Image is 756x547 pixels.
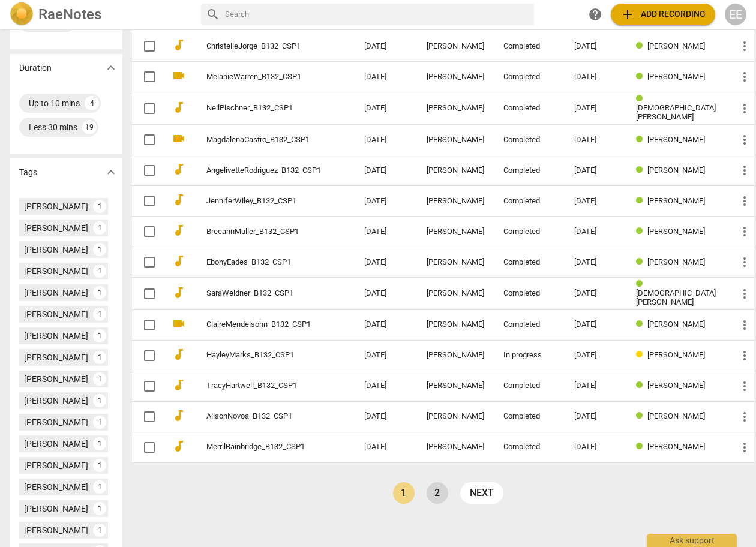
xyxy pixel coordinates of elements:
[355,309,417,340] td: [DATE]
[172,285,186,300] span: audiotrack
[503,320,555,329] div: Completed
[355,155,417,186] td: [DATE]
[503,73,555,82] div: Completed
[206,7,220,22] span: search
[574,381,617,390] div: [DATE]
[172,131,186,146] span: videocam
[427,482,448,504] a: Page 2
[24,438,88,450] div: [PERSON_NAME]
[427,351,484,360] div: [PERSON_NAME]
[636,72,647,81] span: Review status: completed
[647,381,705,390] span: [PERSON_NAME]
[427,227,484,236] div: [PERSON_NAME]
[503,289,555,298] div: Completed
[427,443,484,452] div: [PERSON_NAME]
[574,227,617,236] div: [DATE]
[647,166,705,175] span: [PERSON_NAME]
[355,278,417,310] td: [DATE]
[29,97,80,109] div: Up to 10 mins
[636,94,647,103] span: Review status: completed
[19,166,37,179] p: Tags
[172,439,186,453] span: audiotrack
[206,104,321,113] a: NeilPischner_B132_CSP1
[206,166,321,175] a: AngelivetteRodriguez_B132_CSP1
[636,350,647,359] span: Review status: in progress
[225,5,529,24] input: Search
[503,412,555,421] div: Completed
[427,42,484,51] div: [PERSON_NAME]
[636,381,647,390] span: Review status: completed
[104,61,118,75] span: expand_more
[620,7,635,22] span: add
[737,440,752,455] span: more_vert
[355,247,417,278] td: [DATE]
[574,104,617,113] div: [DATE]
[647,320,705,329] span: [PERSON_NAME]
[24,287,88,299] div: [PERSON_NAME]
[725,4,746,25] div: EE
[93,329,106,342] div: 1
[503,136,555,145] div: Completed
[611,4,715,25] button: Upload
[172,317,186,331] span: videocam
[636,227,647,236] span: Review status: completed
[737,70,752,84] span: more_vert
[93,416,106,429] div: 1
[647,227,705,236] span: [PERSON_NAME]
[24,373,88,385] div: [PERSON_NAME]
[636,288,716,306] span: [DEMOGRAPHIC_DATA][PERSON_NAME]
[102,163,120,181] button: Show more
[427,412,484,421] div: [PERSON_NAME]
[85,96,99,110] div: 4
[647,442,705,451] span: [PERSON_NAME]
[24,459,88,471] div: [PERSON_NAME]
[93,394,106,407] div: 1
[172,68,186,83] span: videocam
[588,7,602,22] span: help
[24,416,88,428] div: [PERSON_NAME]
[172,223,186,238] span: audiotrack
[206,381,321,390] a: TracyHartwell_B132_CSP1
[737,318,752,332] span: more_vert
[503,227,555,236] div: Completed
[503,443,555,452] div: Completed
[737,287,752,301] span: more_vert
[737,39,752,53] span: more_vert
[647,350,705,359] span: [PERSON_NAME]
[737,133,752,147] span: more_vert
[647,411,705,420] span: [PERSON_NAME]
[647,41,705,50] span: [PERSON_NAME]
[172,378,186,392] span: audiotrack
[636,279,647,288] span: Review status: completed
[93,200,106,213] div: 1
[427,289,484,298] div: [PERSON_NAME]
[574,412,617,421] div: [DATE]
[206,227,321,236] a: BreeahnMuller_B132_CSP1
[38,6,101,23] h2: RaeNotes
[24,395,88,407] div: [PERSON_NAME]
[206,289,321,298] a: SaraWeidner_B132_CSP1
[19,62,52,74] p: Duration
[647,257,705,266] span: [PERSON_NAME]
[574,289,617,298] div: [DATE]
[737,163,752,178] span: more_vert
[460,482,503,504] a: next
[172,100,186,115] span: audiotrack
[24,222,88,234] div: [PERSON_NAME]
[427,258,484,267] div: [PERSON_NAME]
[574,351,617,360] div: [DATE]
[503,166,555,175] div: Completed
[647,72,705,81] span: [PERSON_NAME]
[355,186,417,217] td: [DATE]
[427,136,484,145] div: [PERSON_NAME]
[172,254,186,268] span: audiotrack
[737,194,752,208] span: more_vert
[104,165,118,179] span: expand_more
[206,136,321,145] a: MagdalenaCastro_B132_CSP1
[355,31,417,62] td: [DATE]
[206,412,321,421] a: AlisonNovoa_B132_CSP1
[647,135,705,144] span: [PERSON_NAME]
[93,502,106,515] div: 1
[206,258,321,267] a: EbonyEades_B132_CSP1
[102,59,120,77] button: Show more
